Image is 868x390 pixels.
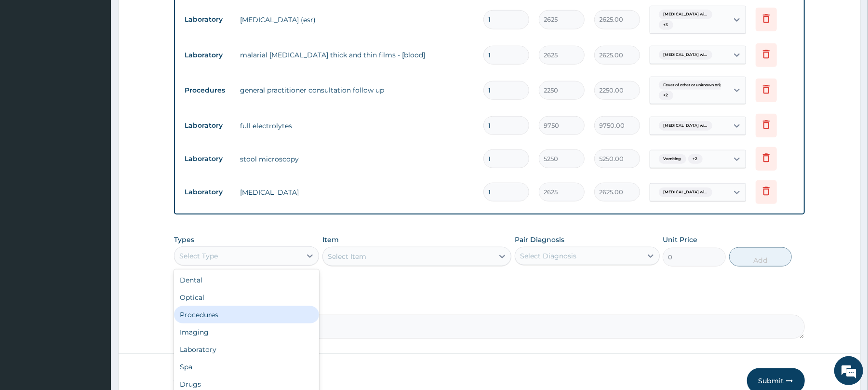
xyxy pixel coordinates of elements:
[235,10,478,29] td: [MEDICAL_DATA] (esr)
[659,188,712,197] span: [MEDICAL_DATA] wi...
[520,251,576,261] div: Select Diagnosis
[180,117,235,134] td: Laboratory
[174,271,319,289] div: Dental
[180,81,235,99] td: Procedures
[729,247,792,267] button: Add
[659,121,712,131] span: [MEDICAL_DATA] wi...
[5,263,184,297] textarea: Type your message and hit 'Enter'
[235,183,478,202] td: [MEDICAL_DATA]
[235,116,478,135] td: full electrolytes
[235,81,478,100] td: general practitioner consultation follow up
[663,235,697,244] label: Unit Price
[174,306,319,323] div: Procedures
[235,45,478,65] td: malarial [MEDICAL_DATA] thick and thin films - [blood]
[180,183,235,201] td: Laboratory
[50,54,162,67] div: Chat with us now
[659,91,673,100] span: + 2
[174,289,319,306] div: Optical
[180,150,235,168] td: Laboratory
[322,235,339,244] label: Item
[174,358,319,376] div: Spa
[179,251,218,261] div: Select Type
[18,48,39,72] img: d_794563401_company_1708531726252_794563401
[235,149,478,169] td: stool microscopy
[659,154,686,164] span: Vomiting
[174,301,804,309] label: Comment
[515,235,564,244] label: Pair Diagnosis
[174,323,319,341] div: Imaging
[180,46,235,64] td: Laboratory
[174,341,319,358] div: Laboratory
[659,20,673,30] span: + 3
[56,121,133,219] span: We're online!
[180,11,235,28] td: Laboratory
[659,50,712,60] span: [MEDICAL_DATA] wi...
[174,236,194,244] label: Types
[659,10,712,19] span: [MEDICAL_DATA] wi...
[688,154,703,164] span: + 2
[158,5,181,28] div: Minimize live chat window
[659,81,731,90] span: Fever of other or unknown orig...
